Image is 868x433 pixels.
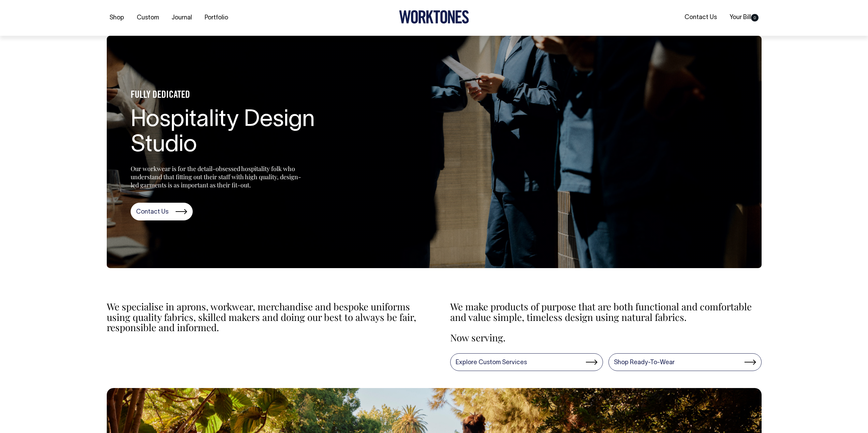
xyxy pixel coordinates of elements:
p: Our workwear is for the detail-obsessed hospitality folk who understand that fitting out their st... [131,165,301,189]
a: Shop Ready-To-Wear [608,353,761,371]
p: Now serving. [450,333,762,343]
h4: FULLY DEDICATED [131,90,335,101]
a: Shop [107,12,127,24]
h1: Hospitality Design Studio [131,108,335,159]
p: We specialise in aprons, workwear, merchandise and bespoke uniforms using quality fabrics, skille... [107,301,418,333]
p: We make products of purpose that are both functional and comfortable and value simple, timeless d... [450,301,762,323]
a: Portfolio [202,12,231,24]
span: 0 [751,14,759,21]
a: Custom [134,12,162,24]
a: Journal [169,12,195,24]
a: Contact Us [682,12,720,23]
a: Your Bill0 [727,12,761,23]
a: Explore Custom Services [450,353,603,371]
a: Contact Us [131,203,193,220]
